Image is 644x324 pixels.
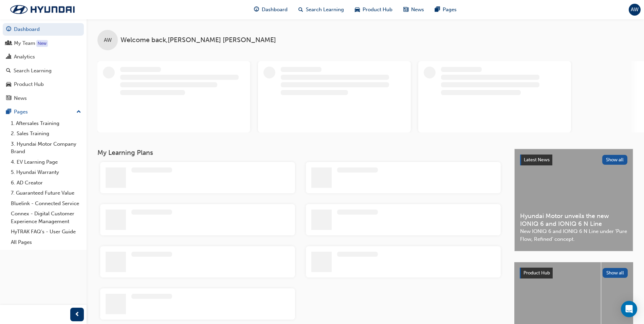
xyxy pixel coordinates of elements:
[6,109,11,115] span: pages-icon
[629,4,641,16] button: AW
[3,2,81,17] img: Trak
[14,108,28,116] div: Pages
[403,5,408,14] span: news-icon
[524,157,550,163] span: Latest News
[6,26,11,33] span: guage-icon
[520,155,627,165] a: Latest NewsShow all
[8,209,84,227] a: Connex - Digital Customer Experience Management
[8,139,84,157] a: 3. Hyundai Motor Company Brand
[3,51,84,63] a: Analytics
[3,37,84,50] a: My Team
[3,78,84,91] a: Product Hub
[6,68,11,74] span: search-icon
[76,108,81,116] span: up-icon
[6,95,11,102] span: news-icon
[8,118,84,129] a: 1. Aftersales Training
[435,5,440,14] span: pages-icon
[14,94,27,102] div: News
[8,167,84,178] a: 5. Hyundai Warranty
[104,36,112,44] span: AW
[8,188,84,198] a: 7. Guaranteed Future Value
[8,237,84,248] a: All Pages
[355,5,360,14] span: car-icon
[411,6,424,14] span: News
[3,22,84,106] button: DashboardMy TeamAnalyticsSearch LearningProduct HubNews
[514,149,633,251] a: Latest NewsShow allHyundai Motor unveils the new IONIQ 6 and IONIQ 6 N LineNew IONIQ 6 and IONIQ ...
[523,270,550,276] span: Product Hub
[631,6,639,14] span: AW
[6,54,11,60] span: chart-icon
[520,212,627,228] span: Hyundai Motor unveils the new IONIQ 6 and IONIQ 6 N Line
[443,6,457,14] span: Pages
[603,268,628,278] button: Show all
[249,3,293,17] a: guage-iconDashboard
[349,3,398,17] a: car-iconProduct Hub
[298,5,303,14] span: search-icon
[8,157,84,167] a: 4. EV Learning Page
[306,6,344,14] span: Search Learning
[398,3,429,17] a: news-iconNews
[293,3,349,17] a: search-iconSearch Learning
[429,3,462,17] a: pages-iconPages
[6,40,11,47] span: people-icon
[6,82,11,88] span: car-icon
[14,67,52,75] div: Search Learning
[14,53,35,61] div: Analytics
[602,155,628,165] button: Show all
[363,6,392,14] span: Product Hub
[262,6,288,14] span: Dashboard
[97,149,503,157] h3: My Learning Plans
[520,268,628,278] a: Product HubShow all
[3,92,84,105] a: News
[621,301,637,317] div: Open Intercom Messenger
[3,106,84,118] button: Pages
[520,228,627,243] span: New IONIQ 6 and IONIQ 6 N Line under ‘Pure Flow, Refined’ concept.
[3,23,84,36] a: Dashboard
[8,198,84,209] a: Bluelink - Connected Service
[8,128,84,139] a: 2. Sales Training
[75,310,80,319] span: prev-icon
[121,36,276,44] span: Welcome back , [PERSON_NAME] [PERSON_NAME]
[254,5,259,14] span: guage-icon
[14,39,35,47] div: My Team
[8,227,84,237] a: HyTRAK FAQ's - User Guide
[3,65,84,77] a: Search Learning
[36,40,48,47] div: Tooltip anchor
[8,178,84,188] a: 6. AD Creator
[14,80,44,88] div: Product Hub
